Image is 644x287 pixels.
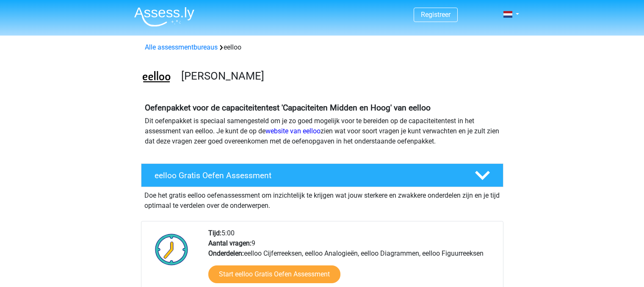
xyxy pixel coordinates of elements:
[145,103,431,113] b: Oefenpakket voor de capaciteitentest 'Capaciteiten Midden en Hoog' van eelloo
[181,69,497,83] h3: [PERSON_NAME]
[138,163,507,187] a: eelloo Gratis Oefen Assessment
[421,11,451,19] a: Registreer
[145,116,500,146] p: Dit oefenpakket is speciaal samengesteld om je zo goed mogelijk voor te bereiden op de capaciteit...
[265,127,321,135] a: website van eelloo
[150,228,193,270] img: Klok
[155,171,461,180] h4: eelloo Gratis Oefen Assessment
[141,42,503,52] div: eelloo
[208,239,252,247] b: Aantal vragen:
[145,43,218,51] a: Alle assessmentbureaus
[141,63,171,93] img: eelloo.png
[141,187,503,211] div: Doe het gratis eelloo oefenassessment om inzichtelijk te krijgen wat jouw sterkere en zwakkere on...
[208,265,340,283] a: Start eelloo Gratis Oefen Assessment
[208,229,221,237] b: Tijd:
[134,7,194,27] img: Assessly
[208,249,244,257] b: Onderdelen:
